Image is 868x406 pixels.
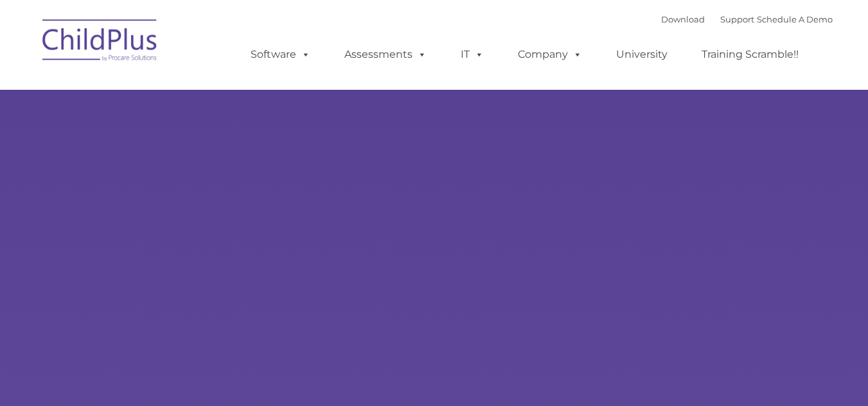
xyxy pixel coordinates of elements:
a: Schedule A Demo [757,14,833,24]
a: IT [448,42,497,67]
a: Software [238,42,323,67]
a: Download [661,14,705,24]
a: Training Scramble!! [689,42,811,67]
img: ChildPlus by Procare Solutions [36,10,164,74]
a: University [603,42,680,67]
a: Company [505,42,595,67]
a: Support [720,14,754,24]
font: | [661,14,833,24]
a: Assessments [332,42,439,67]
